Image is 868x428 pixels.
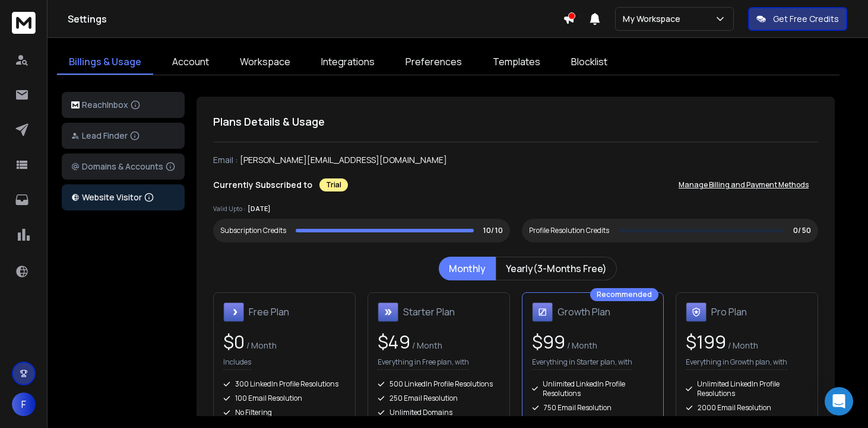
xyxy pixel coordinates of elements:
h1: Free Plan [249,305,289,319]
button: Website Visitor [62,184,185,210]
p: Everything in Growth plan, with [686,357,787,370]
button: Yearly(3-Months Free) [496,257,617,280]
button: Lead Finder [62,123,185,149]
p: Includes [223,357,251,370]
div: Open Intercom Messenger [825,387,853,416]
div: 500 LinkedIn Profile Resolutions [378,379,500,389]
p: 0/ 50 [793,226,811,235]
span: / Month [565,340,597,351]
span: $ 49 [378,330,410,354]
a: Account [160,50,221,75]
img: Free Plan icon [223,302,244,322]
a: Workspace [228,50,302,75]
p: Currently Subscribed to [213,179,312,191]
button: ReachInbox [62,92,185,118]
h1: Starter Plan [403,305,455,319]
div: Profile Resolution Credits [529,226,609,235]
a: Blocklist [559,50,619,75]
button: F [12,392,36,416]
p: Everything in Starter plan, with [532,357,632,370]
p: Get Free Credits [773,13,839,25]
span: / Month [726,340,758,351]
button: Monthly [439,257,496,280]
a: Integrations [309,50,387,75]
span: $ 199 [686,330,726,354]
span: $ 0 [223,330,245,354]
p: [PERSON_NAME][EMAIL_ADDRESS][DOMAIN_NAME] [240,154,447,166]
p: Email : [213,154,237,166]
div: Unlimited LinkedIn Profile Resolutions [532,379,654,398]
h1: Settings [68,12,563,26]
div: 750 Email Resolution [532,403,654,413]
p: My Workspace [623,13,685,25]
img: Starter Plan icon [378,302,398,322]
span: / Month [245,340,277,351]
span: $ 99 [532,330,565,354]
a: Templates [481,50,552,75]
div: Unlimited Domains [378,408,500,417]
div: 100 Email Resolution [223,394,346,403]
div: Recommended [590,288,658,301]
button: Get Free Credits [748,7,847,31]
div: Trial [319,178,348,191]
div: Unlimited LinkedIn Profile Resolutions [686,379,808,398]
p: Valid Upto : [213,205,245,213]
h1: Pro Plan [711,305,747,319]
p: [DATE] [248,204,271,214]
p: 10/ 10 [483,226,503,235]
div: 250 Email Resolution [378,394,500,403]
div: 300 LinkedIn Profile Resolutions [223,379,346,389]
button: Domains & Accounts [62,154,185,180]
div: 2000 Email Resolution [686,403,808,413]
img: Growth Plan icon [532,302,553,322]
button: Manage Billing and Payment Methods [669,173,818,197]
p: Manage Billing and Payment Methods [679,180,809,190]
a: Billings & Usage [57,50,153,75]
div: Subscription Credits [220,226,286,235]
img: Pro Plan icon [686,302,707,322]
h1: Plans Details & Usage [213,113,818,130]
span: / Month [410,340,442,351]
a: Preferences [394,50,474,75]
img: logo [71,101,80,109]
div: No Filtering [223,408,346,417]
h1: Growth Plan [557,305,610,319]
p: Everything in Free plan, with [378,357,469,370]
